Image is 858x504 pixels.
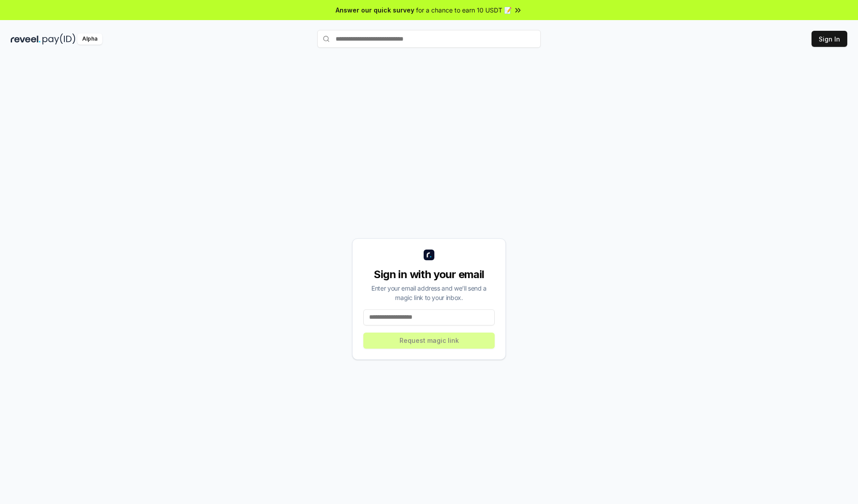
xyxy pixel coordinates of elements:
div: Alpha [77,33,102,45]
span: for a chance to earn 10 USDT 📝 [416,5,512,15]
img: pay_id [42,33,76,45]
div: Enter your email address and we’ll send a magic link to your inbox. [363,283,495,302]
button: Sign In [812,31,847,47]
div: Sign in with your email [363,267,495,282]
span: Answer our quick survey [336,5,414,15]
img: reveel_dark [11,33,41,45]
img: logo_small [424,250,434,260]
